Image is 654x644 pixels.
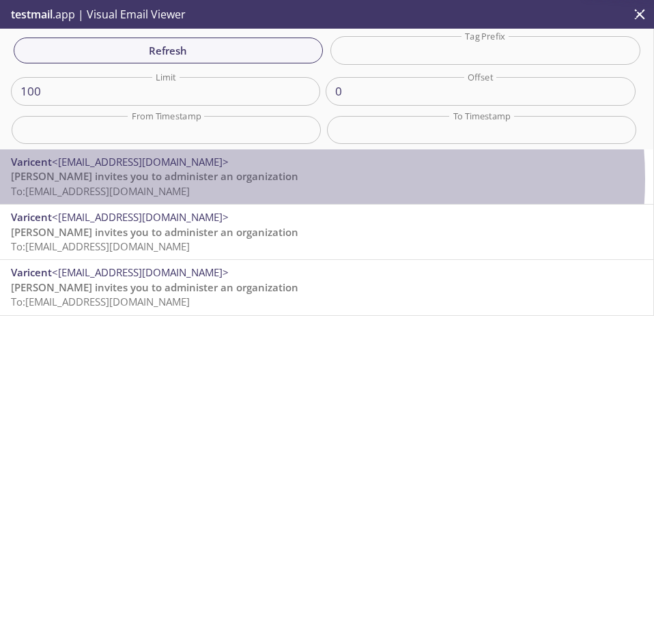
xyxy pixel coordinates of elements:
[14,38,323,63] button: Refresh
[52,155,229,169] span: <[EMAIL_ADDRESS][DOMAIN_NAME]>
[52,265,229,279] span: <[EMAIL_ADDRESS][DOMAIN_NAME]>
[11,184,190,198] span: To: [EMAIL_ADDRESS][DOMAIN_NAME]
[52,210,229,224] span: <[EMAIL_ADDRESS][DOMAIN_NAME]>
[11,239,190,253] span: To: [EMAIL_ADDRESS][DOMAIN_NAME]
[11,280,298,294] span: [PERSON_NAME] invites you to administer an organization
[25,42,312,59] span: Refresh
[11,225,298,239] span: [PERSON_NAME] invites you to administer an organization
[11,210,52,224] span: Varicent
[11,295,190,308] span: To: [EMAIL_ADDRESS][DOMAIN_NAME]
[11,155,52,169] span: Varicent
[11,265,52,279] span: Varicent
[11,169,298,183] span: [PERSON_NAME] invites you to administer an organization
[11,7,53,22] span: testmail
